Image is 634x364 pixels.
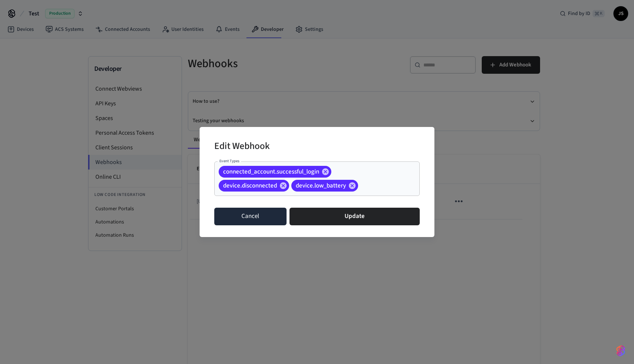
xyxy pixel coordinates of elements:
[291,182,350,189] span: device.low_battery
[214,136,270,158] h2: Edit Webhook
[219,158,240,164] label: Event Types
[219,180,289,192] div: device.disconnected
[214,208,287,225] button: Cancel
[616,345,625,357] img: SeamLogoGradient.69752ec5.svg
[219,168,324,175] span: connected_account.successful_login
[219,166,331,178] div: connected_account.successful_login
[291,180,358,192] div: device.low_battery
[219,182,281,189] span: device.disconnected
[289,208,420,225] button: Update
